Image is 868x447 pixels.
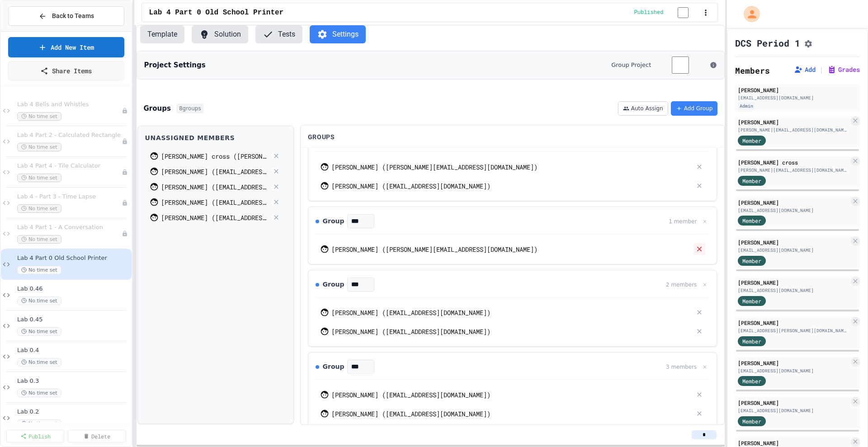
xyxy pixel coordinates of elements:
[734,4,762,24] div: My Account
[8,37,124,57] a: Add New Item
[68,430,126,442] a: Delete
[738,327,849,334] div: [EMAIL_ADDRESS][PERSON_NAME][DOMAIN_NAME]
[666,281,697,289] div: 2 members
[17,408,130,416] span: Lab 0.2
[17,266,61,274] span: No time set
[738,167,849,174] div: [PERSON_NAME][EMAIL_ADDRESS][DOMAIN_NAME]
[742,136,761,145] span: Member
[145,133,286,143] div: Unassigned Members
[738,359,849,367] div: [PERSON_NAME]
[666,363,697,371] div: 3 members
[161,213,269,222] div: [PERSON_NAME] ([EMAIL_ADDRESS][DOMAIN_NAME])
[6,430,64,442] a: Publish
[17,327,61,336] span: No time set
[618,101,668,116] button: Auto Assign
[738,278,849,287] div: [PERSON_NAME]
[738,287,849,294] div: [EMAIL_ADDRESS][DOMAIN_NAME]
[122,108,128,114] div: Unpublished
[634,7,700,18] div: Content is published and visible to students
[742,297,761,305] span: Member
[669,217,697,226] div: 1 member
[161,182,269,192] div: [PERSON_NAME] ([EMAIL_ADDRESS][DOMAIN_NAME])
[122,169,128,175] div: Unpublished
[331,162,692,172] div: [PERSON_NAME] ([PERSON_NAME][EMAIL_ADDRESS][DOMAIN_NAME])
[738,439,849,447] div: [PERSON_NAME]
[17,419,61,428] span: No time set
[738,399,849,407] div: [PERSON_NAME]
[742,177,761,185] span: Member
[804,38,813,48] button: Assignment Settings
[176,104,204,113] span: 8 groups
[122,200,128,206] div: Unpublished
[738,86,857,94] div: [PERSON_NAME]
[17,347,130,354] span: Lab 0.4
[149,7,284,18] span: Lab 4 Part 0 Old School Printer
[17,174,61,182] span: No time set
[738,407,849,414] div: [EMAIL_ADDRESS][DOMAIN_NAME]
[827,65,860,74] button: Grades
[17,193,122,201] span: Lab 4 - Part 3 - Time Lapse
[667,7,699,18] input: publish toggle
[17,377,130,385] span: Lab 0.3
[735,64,770,77] h2: Members
[738,158,849,166] div: [PERSON_NAME] cross
[161,151,269,161] div: [PERSON_NAME] cross ([PERSON_NAME][EMAIL_ADDRESS][DOMAIN_NAME])
[742,257,761,265] span: Member
[742,377,761,385] span: Member
[738,118,849,126] div: [PERSON_NAME]
[122,231,128,237] div: Unpublished
[634,9,664,16] span: Published
[161,167,269,176] div: [PERSON_NAME] ([EMAIL_ADDRESS][DOMAIN_NAME])
[794,65,816,74] button: Add
[742,216,761,225] span: Member
[611,61,651,70] span: Group Project
[323,216,344,226] span: Group
[738,319,849,327] div: [PERSON_NAME]
[331,327,692,336] div: [PERSON_NAME] ([EMAIL_ADDRESS][DOMAIN_NAME])
[140,25,184,43] button: Template
[17,254,130,262] span: Lab 4 Part 0 Old School Printer
[17,358,61,367] span: No time set
[52,11,94,21] span: Back to Teams
[738,247,849,254] div: [EMAIL_ADDRESS][DOMAIN_NAME]
[192,25,248,43] button: Solution
[161,198,269,207] div: [PERSON_NAME] ([EMAIL_ADDRESS][DOMAIN_NAME])
[17,316,130,324] span: Lab 0.45
[8,6,124,26] button: Back to Teams
[17,143,61,151] span: No time set
[17,224,122,231] span: Lab 4 Part 1 - A Conversation
[738,367,849,374] div: [EMAIL_ADDRESS][DOMAIN_NAME]
[255,25,302,43] button: Tests
[738,207,849,214] div: [EMAIL_ADDRESS][DOMAIN_NAME]
[738,127,849,133] div: [PERSON_NAME][EMAIL_ADDRESS][DOMAIN_NAME]
[17,389,61,397] span: No time set
[742,337,761,345] span: Member
[17,162,122,170] span: Lab 4 Part 4 - Tile Calculator
[735,37,800,49] h1: DCS Period 1
[323,280,344,289] span: Group
[738,198,849,207] div: [PERSON_NAME]
[323,362,344,372] span: Group
[331,308,692,317] div: [PERSON_NAME] ([EMAIL_ADDRESS][DOMAIN_NAME])
[331,409,692,419] div: [PERSON_NAME] ([EMAIL_ADDRESS][DOMAIN_NAME])
[738,238,849,246] div: [PERSON_NAME]
[144,60,206,71] h3: Project Settings
[331,181,692,191] div: [PERSON_NAME] ([EMAIL_ADDRESS][DOMAIN_NAME])
[17,132,122,139] span: Lab 4 Part 2 - Calculated Rectangle
[738,102,755,110] div: Admin
[819,64,824,75] span: |
[310,25,366,43] button: Settings
[17,112,61,121] span: No time set
[144,104,171,114] h3: Groups
[671,101,718,116] button: Add Group
[8,61,124,80] a: Share Items
[17,296,61,305] span: No time set
[742,417,761,425] span: Member
[17,285,130,293] span: Lab 0.46
[308,132,717,142] div: Groups
[331,245,692,254] div: [PERSON_NAME] ([PERSON_NAME][EMAIL_ADDRESS][DOMAIN_NAME])
[17,235,61,244] span: No time set
[17,101,122,108] span: Lab 4 Bells and Whistles
[331,390,692,400] div: [PERSON_NAME] ([EMAIL_ADDRESS][DOMAIN_NAME])
[122,138,128,145] div: Unpublished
